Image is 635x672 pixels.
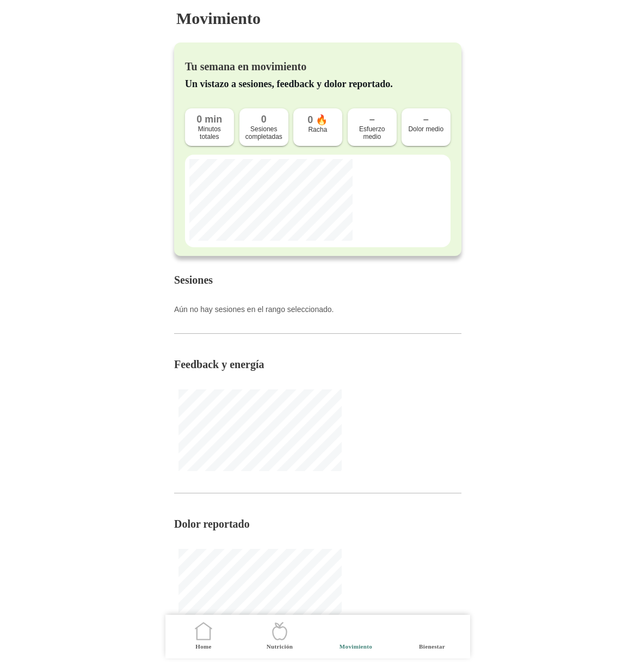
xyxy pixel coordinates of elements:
ion-label: Bienestar [419,643,445,651]
div: Sesiones completadas [244,125,282,140]
div: – [353,114,391,125]
ion-label: Home [195,643,212,651]
b: Sesiones [174,274,213,286]
h3: Movimiento [176,9,261,28]
p: Un vistazo a sesiones, feedback y dolor reportado. [185,78,451,90]
div: Esfuerzo medio [353,125,391,140]
div: 0 min [190,114,229,125]
div: Dolor medio [407,125,445,133]
ion-label: Movimiento [339,643,372,651]
div: Aún no hay sesiones en el rango seleccionado. [174,305,461,314]
div: Minutos totales [190,125,229,140]
b: Feedback y energía [174,358,264,370]
div: Racha [299,126,337,133]
div: 0 [244,114,282,125]
div: 0 🔥 [299,114,337,126]
div: – [407,114,445,125]
b: Dolor reportado [174,518,250,530]
ion-label: Nutrición [266,643,292,651]
b: Tu semana en movimiento [185,60,306,72]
